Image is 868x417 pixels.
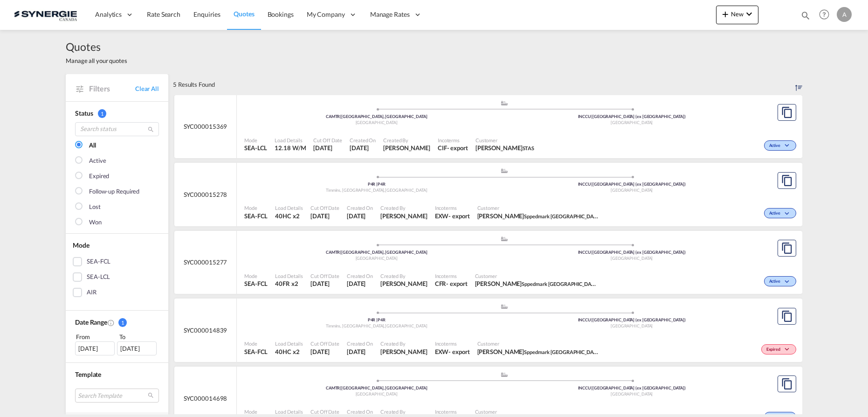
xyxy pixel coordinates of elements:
span: Enquiries [193,10,220,18]
span: [GEOGRAPHIC_DATA] [611,120,653,125]
span: SEA-FCL [244,347,268,356]
span: Adriana Groposila [380,279,427,288]
span: 6 Oct 2025 [347,212,373,220]
span: Load Details [275,204,303,211]
div: A [837,7,852,22]
span: P4R [368,317,378,322]
div: SYC000015277 assets/icons/custom/ship-fill.svgassets/icons/custom/roll-o-plane.svgOriginMontreal,... [174,231,802,294]
span: Incoterms [435,408,468,415]
span: Abinash Biswal Sppedmark Kolkata [477,347,599,356]
span: Created On [347,408,373,415]
span: Quotes [66,39,127,54]
div: Change Status Here [764,276,796,286]
md-icon: assets/icons/custom/copyQuote.svg [781,107,792,118]
span: Incoterms [438,137,468,144]
span: Date Range [75,318,107,326]
md-checkbox: AIR [73,288,161,297]
md-icon: assets/icons/custom/ship-fill.svg [499,372,510,377]
div: icon-magnify [800,10,811,24]
span: Timmins, [GEOGRAPHIC_DATA] [326,323,385,328]
span: Created On [350,137,376,144]
md-icon: icon-magnify [800,10,811,21]
div: All [89,141,96,150]
span: Mode [244,408,268,415]
span: 40HC x 2 [275,212,303,220]
div: SEA-FCL [87,257,110,266]
span: Customer [475,408,596,415]
md-icon: icon-chevron-down [783,347,794,352]
span: INCCU [GEOGRAPHIC_DATA] (ex [GEOGRAPHIC_DATA]) [578,317,686,322]
md-icon: assets/icons/custom/copyQuote.svg [781,311,792,322]
span: Created By [380,272,427,279]
div: SYC000014839 assets/icons/custom/ship-fill.svgassets/icons/custom/roll-o-plane.svgOrigin CanadaDe... [174,299,802,362]
span: Created On [347,204,373,211]
span: Cut Off Date [310,340,339,347]
span: 40FR x 2 [275,279,303,288]
span: Created By [380,204,427,211]
span: SEA-FCL [244,212,268,220]
div: Won [89,218,102,227]
span: | [591,114,592,119]
span: INCCU [GEOGRAPHIC_DATA] (ex [GEOGRAPHIC_DATA]) [578,181,686,187]
div: To [118,332,159,341]
span: Load Details [275,137,306,144]
button: Copy Quote [778,240,796,257]
span: SYC000014839 [184,326,227,334]
span: Abinash Biswal Sppedmark Kolkata [475,279,596,288]
span: | [340,250,341,255]
md-checkbox: SEA-LCL [73,272,161,282]
span: SEA-FCL [244,279,268,288]
span: Created By [380,340,427,347]
span: 9 Oct 2025 [313,144,342,152]
span: From To [DATE][DATE] [75,332,159,355]
span: SYC000015369 [184,122,227,131]
input: Search status [75,122,159,136]
div: Active [89,156,106,166]
span: Analytics [95,10,122,19]
div: Sort by: Created On [795,74,802,95]
span: SYC000015277 [184,258,227,266]
span: | [591,250,592,255]
div: SYC000015369 assets/icons/custom/ship-fill.svgassets/icons/custom/roll-o-plane.svgOriginMontreal,... [174,95,802,159]
span: , [384,323,385,328]
span: [GEOGRAPHIC_DATA] [356,391,398,396]
span: Created On [347,340,373,347]
md-checkbox: SEA-FCL [73,257,161,266]
span: [GEOGRAPHIC_DATA] [356,256,398,261]
span: CAMTR [GEOGRAPHIC_DATA], [GEOGRAPHIC_DATA] [326,250,427,255]
div: Help [816,7,837,23]
span: Manage Rates [370,10,410,19]
span: 12.18 W/M [275,144,306,152]
span: Expired [766,347,783,353]
div: - export [448,347,469,356]
md-icon: assets/icons/custom/ship-fill.svg [499,304,510,309]
button: icon-plus 400-fgNewicon-chevron-down [716,6,758,24]
span: Help [816,7,832,22]
div: Change Status Here [764,208,796,218]
span: | [340,114,341,119]
div: - export [448,212,469,220]
button: Copy Quote [778,104,796,121]
md-icon: icon-plus 400-fg [720,8,731,20]
span: P4R [378,181,386,187]
span: Customer [475,137,534,144]
span: Mode [244,137,267,144]
md-icon: assets/icons/custom/copyQuote.svg [781,175,792,186]
div: Lost [89,202,101,212]
span: | [591,181,592,187]
span: | [340,385,341,390]
span: Cut Off Date [310,408,339,415]
span: 9 Oct 2025 [350,144,376,152]
span: 17 Sep 2025 [347,347,373,356]
span: INCCU [GEOGRAPHIC_DATA] (ex [GEOGRAPHIC_DATA]) [578,385,686,390]
div: CFR export [435,279,468,288]
md-icon: assets/icons/custom/copyQuote.svg [781,243,792,254]
span: Created On [347,272,373,279]
span: P4R [378,317,386,322]
div: SYC000015278 assets/icons/custom/ship-fill.svgassets/icons/custom/roll-o-plane.svgOrigin CanadaDe... [174,163,802,226]
div: AIR [87,288,96,297]
span: SYC000015278 [184,190,227,199]
span: [GEOGRAPHIC_DATA] [385,188,427,193]
md-icon: assets/icons/custom/ship-fill.svg [499,168,510,173]
span: INCCU [GEOGRAPHIC_DATA] (ex [GEOGRAPHIC_DATA]) [578,250,686,255]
